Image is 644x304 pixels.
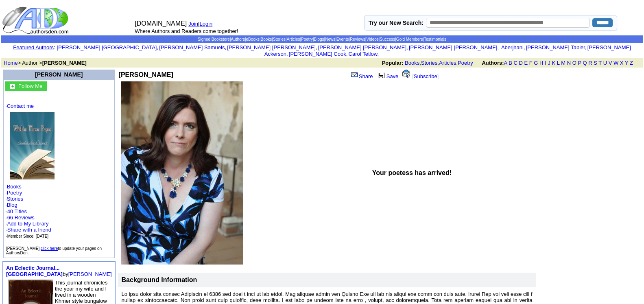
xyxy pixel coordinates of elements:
[188,21,198,27] a: Join
[336,37,349,42] a: Events
[317,46,318,50] font: i
[4,60,87,66] font: > Author >
[594,60,597,66] a: S
[231,37,245,42] a: Authors
[421,60,437,66] a: Stories
[314,37,324,42] a: Blogs
[158,46,159,50] font: i
[369,20,424,26] label: Try our New Search:
[135,20,187,27] font: [DOMAIN_NAME]
[301,37,313,42] a: Poetry
[7,214,35,221] a: 66 Reviews
[519,60,522,66] a: D
[287,37,300,42] a: Articles
[35,71,83,78] a: [PERSON_NAME]
[552,60,556,66] a: K
[609,60,612,66] a: V
[372,169,452,176] b: Your poetess has arrived!
[7,196,23,202] a: Stories
[7,103,34,109] a: Contact me
[380,37,395,42] a: Success
[135,28,238,34] font: Where Authors and Readers come together!
[377,72,386,78] img: library.gif
[122,276,197,283] b: Background Information
[500,44,524,50] a: Aberjhani
[57,44,631,57] font: , , , , , , , , , ,
[526,44,585,50] a: [PERSON_NAME] Tabler
[199,21,212,27] a: Login
[349,51,378,57] a: Carol Tetlow
[376,73,399,79] a: Save
[159,44,225,50] a: [PERSON_NAME] Samuels
[409,44,497,50] a: [PERSON_NAME] [PERSON_NAME]
[18,83,42,89] font: Follow Me
[246,37,260,42] a: eBooks
[4,60,18,66] a: Home
[7,190,22,196] a: Poetry
[6,221,51,239] font: · · ·
[625,60,628,66] a: Y
[534,60,538,66] a: G
[7,202,17,208] a: Blog
[598,60,602,66] a: T
[567,60,571,66] a: N
[458,60,473,66] a: Poetry
[13,44,54,50] a: Featured Authors
[7,227,51,233] a: Share with a friend
[437,73,439,79] font: ]
[583,60,587,66] a: Q
[557,60,560,66] a: L
[561,60,565,66] a: M
[405,60,419,66] a: Books
[482,60,504,66] b: Authors:
[424,37,446,42] a: Testimonials
[119,71,173,78] b: [PERSON_NAME]
[630,60,633,66] a: Z
[439,60,456,66] a: Articles
[620,60,624,66] a: X
[2,6,70,35] img: logo_ad.gif
[318,44,406,50] a: [PERSON_NAME] [PERSON_NAME]
[382,60,640,66] font: , , ,
[7,221,49,227] a: Add to My Library
[121,81,243,265] img: See larger image
[529,60,533,66] a: F
[379,52,380,57] font: i
[288,52,289,57] font: i
[350,73,373,79] a: Share
[613,60,618,66] a: W
[273,37,286,42] a: Stories
[7,234,49,238] font: Member Since: [DATE]
[198,37,230,42] a: Signed Bookstore
[603,60,607,66] a: U
[402,70,410,78] img: alert.gif
[10,112,55,179] img: 59308.jpg
[198,21,215,27] font: |
[57,44,157,50] a: [PERSON_NAME] [GEOGRAPHIC_DATA]
[396,37,423,42] a: Gold Members
[6,246,102,255] font: [PERSON_NAME], to update your pages on AuthorsDen.
[7,208,27,214] a: 40 Titles
[548,60,550,66] a: J
[68,271,112,277] a: [PERSON_NAME]
[509,60,512,66] a: B
[10,84,15,89] img: gc.jpg
[366,37,378,42] a: Videos
[525,46,526,50] font: i
[382,60,404,66] b: Popular:
[351,72,358,78] img: share_page.gif
[18,82,42,89] a: Follow Me
[6,208,51,239] font: · ·
[499,46,500,50] font: i
[198,37,446,42] span: | | | | | | | | | | | | | |
[412,73,414,79] font: [
[5,103,113,239] font: · · · · ·
[42,60,87,66] b: [PERSON_NAME]
[6,265,63,277] a: An Eclectic Journal...[GEOGRAPHIC_DATA]
[504,60,507,66] a: A
[347,52,348,57] font: i
[41,246,58,251] a: click here
[578,60,581,66] a: P
[13,44,55,50] font: :
[572,60,576,66] a: O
